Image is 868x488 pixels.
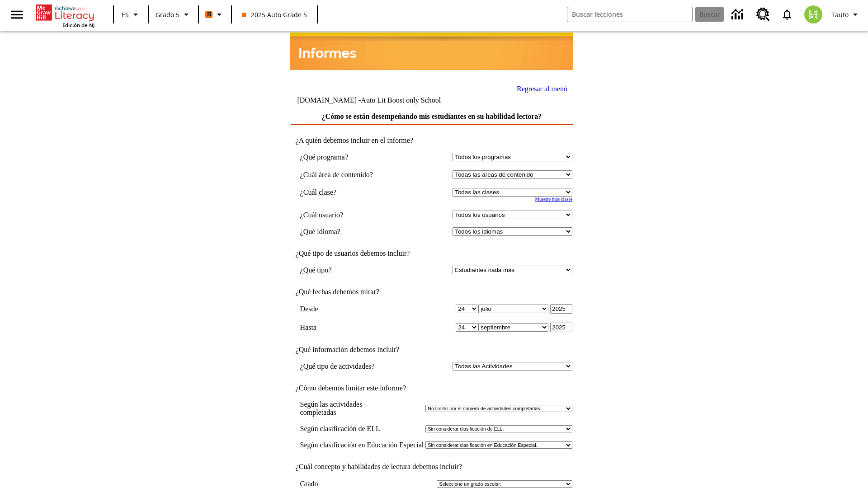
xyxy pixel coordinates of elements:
[300,362,402,371] td: ¿Qué tipo de actividades?
[291,249,573,258] td: ¿Qué tipo de usuarios debemos incluir?
[300,266,402,274] td: ¿Qué tipo?
[300,153,402,161] td: ¿Qué programa?
[300,211,402,219] td: ¿Cuál usuario?
[300,323,402,332] td: Hasta
[300,188,402,197] td: ¿Cuál clase?
[804,5,822,23] img: avatar image
[242,10,307,19] span: 2025 Auto Grade 5
[361,96,441,104] nobr: Auto Lit Boost only School
[535,197,572,202] a: Muestre más clases
[291,288,573,296] td: ¿Qué fechas debemos mirar?
[831,10,849,19] span: Tauto
[300,480,332,488] td: Grado
[567,7,692,22] input: Buscar campo
[300,400,424,417] td: Según las actividades completadas
[726,2,751,27] a: Centro de información
[117,6,146,23] button: Lenguaje: ES, Selecciona un idioma
[152,6,195,23] button: Grado: Grado 5, Elige un grado
[156,10,179,19] span: Grado 5
[4,1,30,28] button: Abrir el menú lateral
[322,113,542,120] a: ¿Cómo se están desempeñando mis estudiantes en su habilidad lectora?
[207,9,211,20] span: B
[291,346,573,354] td: ¿Qué información debemos incluir?
[300,227,402,236] td: ¿Qué idioma?
[122,10,129,19] span: ES
[517,85,567,93] a: Regresar al menú
[799,3,828,26] button: Escoja un nuevo avatar
[291,384,573,392] td: ¿Cómo debemos limitar este informe?
[290,33,573,70] img: header
[300,304,402,314] td: Desde
[300,441,424,449] td: Según clasificación en Educación Especial
[291,136,573,145] td: ¿A quién debemos incluir en el informe?
[291,463,573,471] td: ¿Cuál concepto y habilidades de lectura debemos incluir?
[775,3,799,26] a: Notificaciones
[751,2,775,27] a: Centro de recursos, Se abrirá en una pestaña nueva.
[62,22,94,28] span: Edición de NJ
[202,6,228,23] button: Boost El color de la clase es anaranjado. Cambiar el color de la clase.
[36,3,94,28] div: Portada
[297,96,463,104] td: [DOMAIN_NAME] -
[300,171,373,178] nobr: ¿Cuál área de contenido?
[300,425,424,433] td: Según clasificación de ELL
[828,6,864,23] button: Perfil/Configuración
